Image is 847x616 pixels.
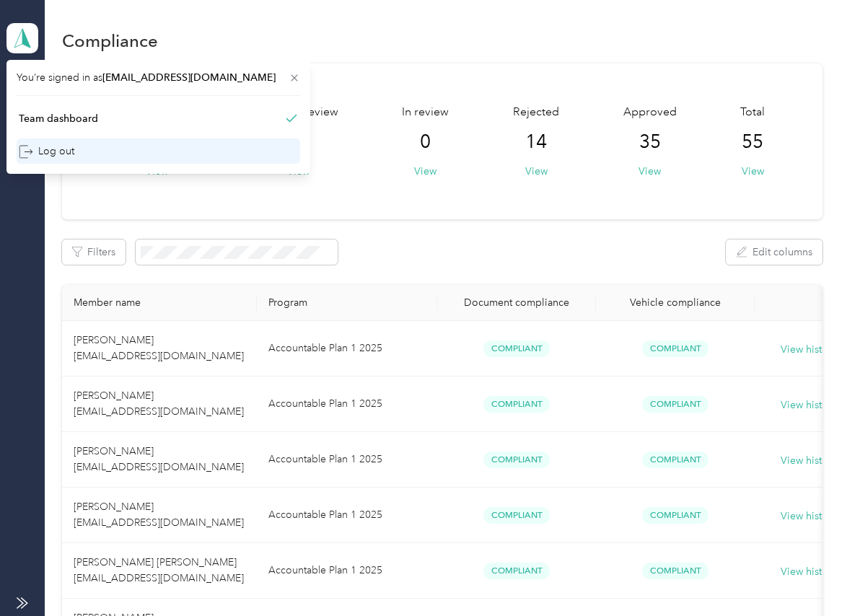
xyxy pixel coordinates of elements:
[483,563,550,579] span: Compliant
[766,535,847,616] iframe: Everlance-gr Chat Button Frame
[62,285,257,321] th: Member name
[483,507,550,524] span: Compliant
[483,452,550,468] span: Compliant
[257,543,437,599] td: Accountable Plan 1 2025
[19,144,74,159] div: Log out
[638,164,661,179] button: View
[525,131,547,154] span: 14
[623,104,677,121] span: Approved
[449,296,584,309] div: Document compliance
[642,396,708,413] span: Compliant
[17,70,300,85] span: You’re signed in as
[74,390,244,418] span: [PERSON_NAME] [EMAIL_ADDRESS][DOMAIN_NAME]
[781,397,837,413] button: View history
[19,111,98,126] div: Team dashboard
[257,432,437,488] td: Accountable Plan 1 2025
[257,377,437,432] td: Accountable Plan 1 2025
[525,164,548,179] button: View
[642,563,708,579] span: Compliant
[642,340,708,357] span: Compliant
[781,509,837,524] button: View history
[607,296,743,309] div: Vehicle compliance
[639,131,661,154] span: 35
[742,164,764,179] button: View
[257,488,437,543] td: Accountable Plan 1 2025
[513,104,559,121] span: Rejected
[742,131,763,154] span: 55
[74,445,244,473] span: [PERSON_NAME] [EMAIL_ADDRESS][DOMAIN_NAME]
[74,334,244,362] span: [PERSON_NAME] [EMAIL_ADDRESS][DOMAIN_NAME]
[62,239,126,265] button: Filters
[642,507,708,524] span: Compliant
[102,71,276,84] span: [EMAIL_ADDRESS][DOMAIN_NAME]
[483,396,550,413] span: Compliant
[414,164,436,179] button: View
[483,340,550,357] span: Compliant
[420,131,431,154] span: 0
[257,321,437,377] td: Accountable Plan 1 2025
[74,556,247,584] span: [PERSON_NAME] [PERSON_NAME] [EMAIL_ADDRESS][DOMAIN_NAME]
[781,453,837,469] button: View history
[642,452,708,468] span: Compliant
[726,239,822,265] button: Edit columns
[740,104,765,121] span: Total
[74,501,244,529] span: [PERSON_NAME] [EMAIL_ADDRESS][DOMAIN_NAME]
[781,342,837,358] button: View history
[62,33,158,48] h1: Compliance
[402,104,449,121] span: In review
[257,285,437,321] th: Program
